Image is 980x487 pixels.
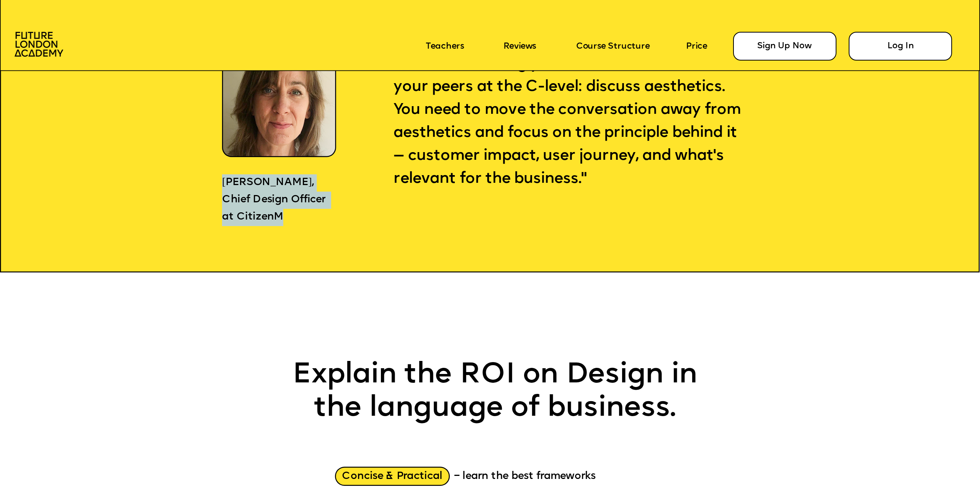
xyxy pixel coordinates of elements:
a: Teachers [426,42,464,51]
p: Explain the ROI on Design in the language of business. [283,358,706,425]
span: Chief Design Officer at CitizenM [222,195,328,223]
a: Course Structure [576,42,650,51]
span: "There's one thing you don't want to do with your peers at the C-level: discuss aesthetics. You n... [394,56,745,187]
img: image-aac980e9-41de-4c2d-a048-f29dd30a0068.png [15,32,64,57]
a: Reviews [503,42,536,51]
span: [PERSON_NAME], [222,177,314,188]
a: Price [686,42,707,51]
